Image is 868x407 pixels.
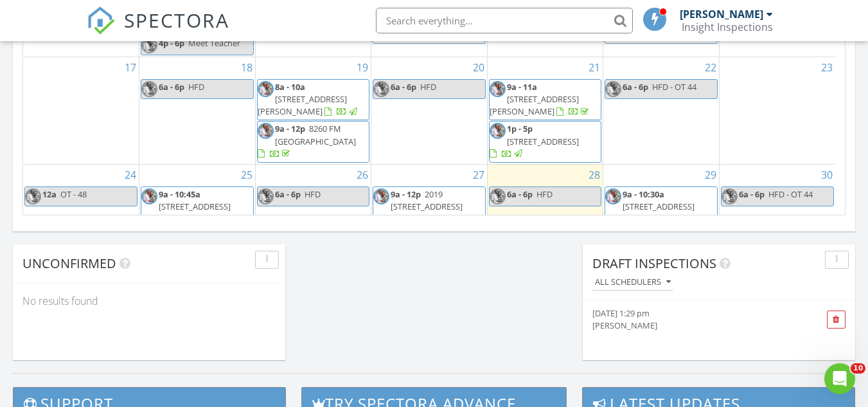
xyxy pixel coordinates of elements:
[605,201,695,224] span: [STREET_ADDRESS][PERSON_NAME]
[605,188,695,224] a: 9a - 10:30a [STREET_ADDRESS][PERSON_NAME]
[60,188,87,200] span: OT - 48
[490,81,506,97] img: capture2.jpg
[22,255,116,272] span: Unconfirmed
[371,164,488,284] td: Go to August 27, 2025
[255,164,371,284] td: Go to August 26, 2025
[122,57,139,78] a: Go to August 17, 2025
[391,188,421,200] span: 9a - 12p
[507,123,533,134] span: 1p - 5p
[255,57,371,164] td: Go to August 19, 2025
[702,57,719,78] a: Go to August 22, 2025
[141,201,231,224] span: [STREET_ADDRESS][PERSON_NAME]
[391,81,416,93] span: 6a - 6p
[371,57,488,164] td: Go to August 20, 2025
[722,188,738,204] img: capture2.jpg
[507,81,537,93] span: 9a - 11a
[376,8,633,33] input: Search everything...
[139,57,256,164] td: Go to August 18, 2025
[490,81,591,117] a: 9a - 11a [STREET_ADDRESS][PERSON_NAME]
[824,363,855,394] iframe: Intercom live chat
[851,363,865,374] span: 10
[592,307,803,320] div: [DATE] 1:29 pm
[719,57,835,164] td: Go to August 23, 2025
[420,81,436,93] span: HFD
[23,57,139,164] td: Go to August 17, 2025
[275,81,305,93] span: 8a - 10a
[507,188,533,200] span: 6a - 6p
[258,123,356,159] a: 9a - 12p 8260 FM [GEOGRAPHIC_DATA]
[275,123,305,134] span: 9a - 12p
[257,79,370,121] a: 8a - 10a [STREET_ADDRESS][PERSON_NAME]
[373,188,389,204] img: capture2.jpg
[354,57,371,78] a: Go to August 19, 2025
[470,57,487,78] a: Go to August 20, 2025
[592,274,673,291] button: All schedulers
[592,255,716,272] span: Draft Inspections
[257,121,370,163] a: 9a - 12p 8260 FM [GEOGRAPHIC_DATA]
[586,165,603,185] a: Go to August 28, 2025
[490,93,579,117] span: [STREET_ADDRESS][PERSON_NAME]
[739,188,765,200] span: 6a - 6p
[536,188,553,200] span: HFD
[159,37,184,49] span: 4p - 6p
[305,188,321,200] span: HFD
[238,57,255,78] a: Go to August 18, 2025
[490,188,506,204] img: capture2.jpg
[87,17,229,44] a: SPECTORA
[25,188,41,204] img: capture2.jpg
[487,57,603,164] td: Go to August 21, 2025
[487,164,603,284] td: Go to August 28, 2025
[373,188,463,224] a: 9a - 12p 2019 [STREET_ADDRESS]
[258,81,274,97] img: capture2.jpg
[141,81,157,97] img: capture2.jpg
[23,164,139,284] td: Go to August 24, 2025
[586,57,603,78] a: Go to August 21, 2025
[623,81,648,93] span: 6a - 6p
[258,81,359,117] a: 8a - 10a [STREET_ADDRESS][PERSON_NAME]
[42,188,57,200] span: 12a
[159,81,184,93] span: 6a - 6p
[605,81,621,97] img: capture2.jpg
[373,81,389,97] img: capture2.jpg
[87,6,115,35] img: The Best Home Inspection Software - Spectora
[124,6,229,33] span: SPECTORA
[603,57,720,164] td: Go to August 22, 2025
[122,165,139,185] a: Go to August 24, 2025
[819,165,835,185] a: Go to August 30, 2025
[258,123,274,139] img: capture2.jpg
[141,188,157,204] img: capture2.jpg
[652,81,696,93] span: HFD - OT 44
[719,164,835,284] td: Go to August 30, 2025
[141,186,254,228] a: 9a - 10:45a [STREET_ADDRESS][PERSON_NAME]
[373,186,486,228] a: 9a - 12p 2019 [STREET_ADDRESS]
[238,165,255,185] a: Go to August 25, 2025
[188,37,240,49] span: Meet Teacher
[603,164,720,284] td: Go to August 29, 2025
[605,186,718,228] a: 9a - 10:30a [STREET_ADDRESS][PERSON_NAME]
[819,57,835,78] a: Go to August 23, 2025
[623,188,664,200] span: 9a - 10:30a
[159,188,200,200] span: 9a - 10:45a
[489,121,602,163] a: 1p - 5p [STREET_ADDRESS]
[680,8,763,21] div: [PERSON_NAME]
[490,123,579,159] a: 1p - 5p [STREET_ADDRESS]
[507,136,579,147] span: [STREET_ADDRESS]
[605,188,621,204] img: capture2.jpg
[702,165,719,185] a: Go to August 29, 2025
[391,188,463,212] span: 2019 [STREET_ADDRESS]
[354,165,371,185] a: Go to August 26, 2025
[258,93,347,117] span: [STREET_ADDRESS][PERSON_NAME]
[592,320,803,332] div: [PERSON_NAME]
[490,123,506,139] img: capture2.jpg
[489,79,602,121] a: 9a - 11a [STREET_ADDRESS][PERSON_NAME]
[682,21,773,33] div: Insight Inspections
[141,188,243,224] a: 9a - 10:45a [STREET_ADDRESS][PERSON_NAME]
[592,307,803,332] a: [DATE] 1:29 pm [PERSON_NAME]
[470,165,487,185] a: Go to August 27, 2025
[258,188,274,204] img: capture2.jpg
[275,188,301,200] span: 6a - 6p
[595,278,671,287] div: All schedulers
[768,188,813,200] span: HFD - OT 44
[139,164,256,284] td: Go to August 25, 2025
[275,123,356,147] span: 8260 FM [GEOGRAPHIC_DATA]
